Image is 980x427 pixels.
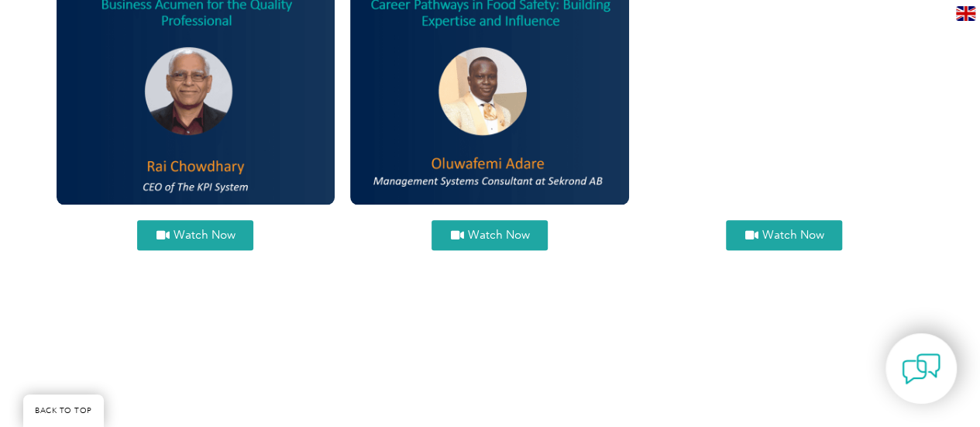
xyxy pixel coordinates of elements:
a: Watch Now [726,220,842,250]
a: BACK TO TOP [23,394,104,427]
span: Watch Now [467,229,529,241]
img: en [956,6,975,21]
a: Watch Now [137,220,253,250]
a: Watch Now [432,220,548,250]
img: contact-chat.png [902,350,940,388]
span: Watch Now [173,229,235,241]
span: Watch Now [762,229,824,241]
